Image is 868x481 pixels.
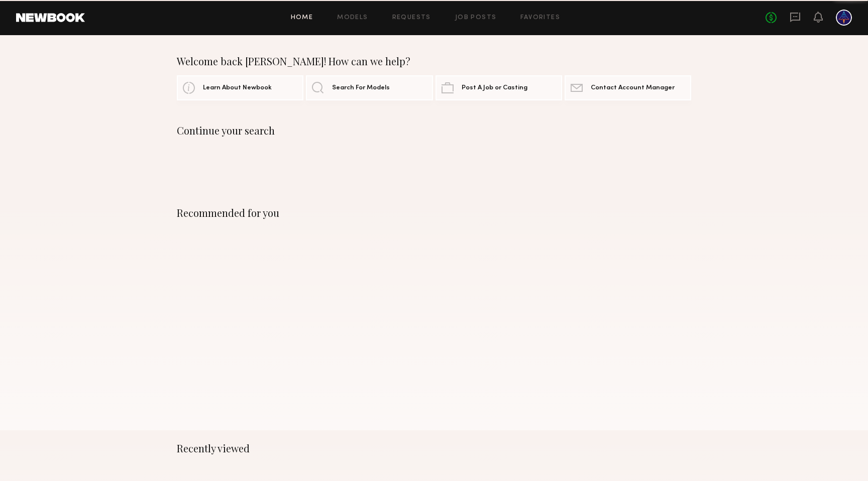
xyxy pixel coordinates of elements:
[565,75,691,100] a: Contact Account Manager
[177,125,691,137] div: Continue your search
[177,442,691,454] div: Recently viewed
[306,75,432,100] a: Search For Models
[177,75,303,100] a: Learn About Newbook
[332,85,390,91] span: Search For Models
[591,85,675,91] span: Contact Account Manager
[462,85,527,91] span: Post A Job or Casting
[455,15,497,21] a: Job Posts
[392,15,431,21] a: Requests
[203,85,272,91] span: Learn About Newbook
[291,15,313,21] a: Home
[177,207,691,219] div: Recommended for you
[436,75,562,100] a: Post A Job or Casting
[337,15,368,21] a: Models
[520,15,560,21] a: Favorites
[177,55,691,67] div: Welcome back [PERSON_NAME]! How can we help?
